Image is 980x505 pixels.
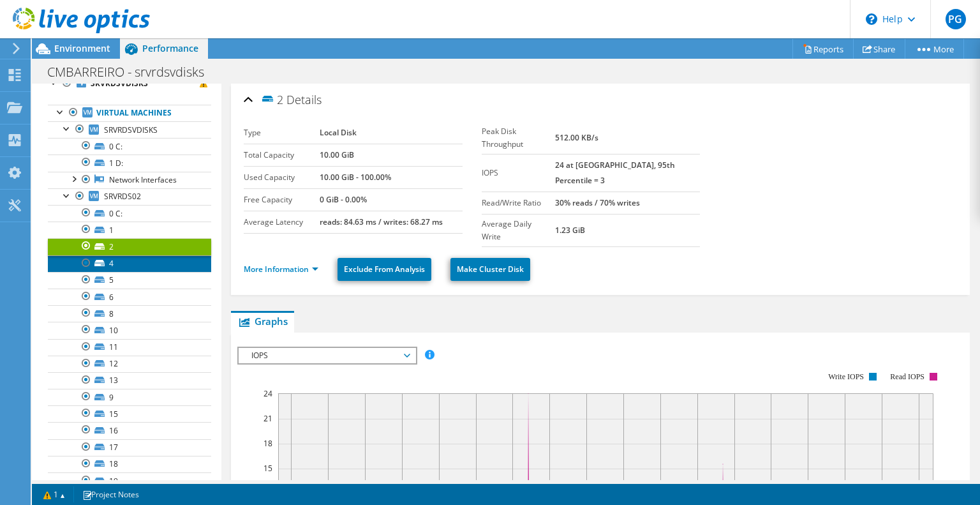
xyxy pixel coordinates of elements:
span: SRVRDSVDISKS [104,124,158,135]
b: reads: 84.63 ms / writes: 68.27 ms [320,216,443,227]
a: 1 [34,486,74,502]
a: 0 C: [48,205,211,222]
a: 18 [48,456,211,472]
b: 10.00 GiB [320,149,354,160]
span: Details [286,92,322,107]
a: Reports [792,39,854,59]
a: 10 [48,322,211,338]
label: Used Capacity [244,171,320,184]
svg: \n [866,13,877,25]
a: 1 D: [48,155,211,171]
a: 4 [48,255,211,272]
b: SRVRDSVDISKS [91,78,148,89]
a: 9 [48,389,211,405]
span: IOPS [245,348,409,363]
a: Network Interfaces [48,172,211,188]
a: More [905,39,964,59]
span: 2 [260,92,283,107]
a: Share [853,39,905,59]
label: IOPS [482,167,555,179]
label: Peak Disk Throughput [482,125,555,151]
text: 18 [264,438,272,449]
label: Average Daily Write [482,218,555,243]
label: Read/Write Ratio [482,197,555,209]
text: 15 [264,463,272,474]
b: 10.00 GiB - 100.00% [320,172,391,183]
a: 17 [48,439,211,456]
a: 12 [48,356,211,372]
span: PG [946,9,966,29]
h1: CMBARREIRO - srvrdsvdisks [41,65,224,79]
span: Environment [54,42,110,54]
a: 6 [48,289,211,305]
label: Total Capacity [244,149,320,162]
text: 21 [264,413,272,424]
a: SRVRDSVDISKS [48,121,211,138]
b: 512.00 KB/s [555,132,598,143]
a: 13 [48,372,211,389]
span: Graphs [237,315,288,328]
label: Free Capacity [244,193,320,206]
span: Performance [142,42,198,54]
b: Local Disk [320,127,357,138]
a: 11 [48,339,211,356]
a: 15 [48,405,211,422]
text: 24 [264,388,272,399]
a: Exclude From Analysis [338,258,431,281]
span: SRVRDS02 [104,191,141,202]
a: Make Cluster Disk [450,258,530,281]
label: Type [244,126,320,139]
a: 1 [48,222,211,238]
text: Write IOPS [828,372,864,381]
a: 16 [48,422,211,439]
b: 0 GiB - 0.00% [320,194,367,205]
a: Project Notes [73,486,148,502]
text: Read IOPS [891,372,925,381]
label: Average Latency [244,216,320,229]
a: Virtual Machines [48,105,211,121]
a: 0 C: [48,138,211,155]
b: 1.23 GiB [555,225,585,236]
a: SRVRDS02 [48,188,211,205]
a: More Information [244,264,318,275]
b: 24 at [GEOGRAPHIC_DATA], 95th Percentile = 3 [555,160,675,186]
a: SRVRDSVDISKS [48,75,211,92]
a: 8 [48,305,211,322]
a: 19 [48,472,211,489]
a: 5 [48,272,211,289]
a: 2 [48,238,211,255]
b: 30% reads / 70% writes [555,197,640,208]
